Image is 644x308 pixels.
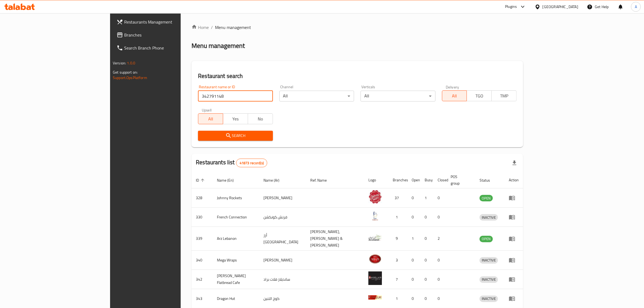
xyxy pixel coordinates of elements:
div: Total records count [236,159,267,167]
span: TMP [494,92,514,100]
div: All [279,91,354,101]
button: TGO [467,90,492,101]
input: Search for restaurant name or ID.. [198,91,273,101]
td: فرنش كونكشن [259,208,306,227]
td: 0 [420,270,433,289]
span: Search Branch Phone [124,45,213,51]
button: Yes [223,113,248,124]
td: 0 [420,251,433,270]
a: Branches [112,28,218,41]
div: Menu [509,257,519,263]
td: 0 [420,208,433,227]
span: Yes [225,115,246,123]
div: Plugins [505,4,517,10]
button: No [248,113,273,124]
span: INACTIVE [480,276,498,283]
th: Closed [433,172,446,188]
button: All [198,113,223,124]
td: 0 [433,188,446,208]
span: OPEN [480,236,493,242]
td: 2 [433,227,446,251]
span: INACTIVE [480,214,498,221]
span: Branches [124,32,213,38]
td: Arz Lebanon [213,227,259,251]
td: French Connection [213,208,259,227]
a: Support.OpsPlatform [113,74,147,81]
td: 0 [407,208,420,227]
span: ID [196,177,206,184]
div: OPEN [480,236,493,242]
div: Export file [508,156,521,169]
td: 3 [388,251,407,270]
nav: breadcrumb [191,24,523,31]
img: Arz Lebanon [368,231,382,244]
span: Version: [113,60,126,67]
button: TMP [491,90,517,101]
span: TGO [469,92,490,100]
img: French Connection [368,209,382,223]
span: Ref. Name [311,177,334,184]
td: 0 [407,251,420,270]
label: Upsell [202,108,212,112]
td: [PERSON_NAME],[PERSON_NAME] & [PERSON_NAME] [306,227,364,251]
td: 1 [420,188,433,208]
span: Name (En) [217,177,241,184]
div: Menu [509,295,519,302]
th: Logo [364,172,388,188]
div: Menu [509,214,519,220]
span: OPEN [480,195,493,201]
td: 0 [433,270,446,289]
td: أرز [GEOGRAPHIC_DATA] [259,227,306,251]
td: 37 [388,188,407,208]
div: Menu [509,235,519,242]
td: 9 [388,227,407,251]
span: INACTIVE [480,257,498,263]
span: No [250,115,271,123]
td: 1 [407,227,420,251]
img: Sandella's Flatbread Cafe [368,271,382,285]
span: Search [202,132,268,139]
span: Status [480,177,497,184]
td: 0 [407,188,420,208]
div: Menu [509,276,519,283]
span: All [200,115,221,123]
div: Menu [509,195,519,201]
span: INACTIVE [480,296,498,302]
td: Mega Wraps [213,251,259,270]
span: Restaurants Management [124,19,213,25]
td: 0 [420,227,433,251]
h2: Restaurants list [196,158,267,167]
td: 0 [433,208,446,227]
span: A [635,4,637,10]
span: Menu management [215,24,251,31]
span: Get support on: [113,69,138,76]
span: POS group [451,173,469,186]
th: Branches [388,172,407,188]
img: Johnny Rockets [368,190,382,204]
td: Johnny Rockets [213,188,259,208]
td: 1 [388,208,407,227]
a: Search Branch Phone [112,41,218,54]
td: [PERSON_NAME] [259,251,306,270]
th: Open [407,172,420,188]
button: Search [198,131,273,141]
th: Busy [420,172,433,188]
div: All [361,91,435,101]
button: All [442,90,467,101]
div: INACTIVE [480,276,498,283]
td: 7 [388,270,407,289]
img: Mega Wraps [368,252,382,266]
h2: Restaurant search [198,72,517,80]
td: [PERSON_NAME] Flatbread Cafe [213,270,259,289]
a: Restaurants Management [112,15,218,28]
th: Action [504,172,523,188]
td: 0 [433,251,446,270]
span: Name (Ar) [263,177,286,184]
span: 1.0.0 [127,60,135,67]
td: [PERSON_NAME] [259,188,306,208]
span: 41873 record(s) [236,160,267,166]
